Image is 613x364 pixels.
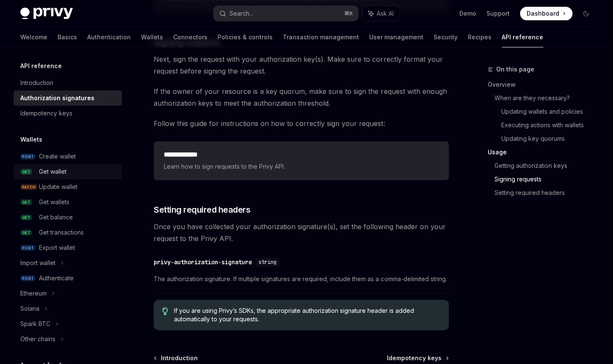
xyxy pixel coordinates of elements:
[488,78,599,91] a: Overview
[174,307,440,323] span: If you are using Privy’s SDKs, the appropriate authorization signature header is added automatica...
[154,204,250,216] span: Setting required headers
[362,6,400,21] button: Ask AI
[154,85,449,109] span: If the owner of your resource is a key quorum, make sure to sign the request with enough authoriz...
[369,27,423,47] a: User management
[14,194,122,210] a: GETGet wallets
[468,27,492,47] a: Recipes
[14,225,122,240] a: GETGet transactions
[20,169,32,175] span: GET
[20,8,73,19] img: dark logo
[377,9,394,18] span: Ask AI
[20,334,55,344] div: Other chains
[20,245,36,251] span: POST
[154,258,252,266] div: privy-authorization-signature
[527,9,559,18] span: Dashboard
[213,6,358,21] button: Search...⌘K
[494,186,599,200] a: Setting required headers
[20,275,36,282] span: POST
[164,161,439,172] span: Learn how to sign requests to the Privy API.
[387,354,448,362] a: Idempotency keys
[14,179,122,194] a: PATCHUpdate wallet
[494,172,599,186] a: Signing requests
[502,27,543,47] a: API reference
[14,164,122,179] a: GETGet wallet
[14,240,122,255] a: POSTExport wallet
[496,64,534,74] span: On this page
[14,106,122,121] a: Idempotency keys
[14,271,122,286] a: POSTAuthenticate
[39,167,66,177] div: Get wallet
[39,197,69,207] div: Get wallets
[20,258,55,268] div: Import wallet
[14,149,122,164] a: POSTCreate wallet
[39,243,75,253] div: Export wallet
[20,27,47,47] a: Welcome
[20,319,50,329] div: Spark BTC
[344,10,353,17] span: ⌘ K
[501,118,599,132] a: Executing actions with wallets
[501,105,599,118] a: Updating wallets and policies
[155,354,198,362] a: Introduction
[39,273,74,283] div: Authenticate
[218,27,273,47] a: Policies & controls
[229,8,253,19] div: Search...
[20,61,62,71] h5: API reference
[154,274,449,284] span: The authorization signature. If multiple signatures are required, include them as a comma-delimit...
[39,227,84,238] div: Get transactions
[154,53,449,77] span: Next, sign the request with your authorization key(s). Make sure to correctly format your request...
[173,27,207,47] a: Connectors
[20,134,42,145] h5: Wallets
[520,7,572,20] a: Dashboard
[20,288,47,298] div: Ethereum
[20,153,36,160] span: POST
[154,141,449,180] a: **** **** ***Learn how to sign requests to the Privy API.
[20,108,72,118] div: Idempotency keys
[486,9,510,18] a: Support
[259,259,276,265] span: string
[20,214,32,221] span: GET
[494,159,599,172] a: Getting authorization keys
[141,27,163,47] a: Wallets
[20,230,32,236] span: GET
[161,354,198,362] span: Introduction
[154,221,449,244] span: Once you have collected your authorization signature(s), set the following header on your request...
[20,199,32,205] span: GET
[501,132,599,145] a: Updating key quorums
[459,9,476,18] a: Demo
[58,27,77,47] a: Basics
[488,145,599,159] a: Usage
[579,7,593,20] button: Toggle dark mode
[20,184,37,190] span: PATCH
[283,27,359,47] a: Transaction management
[39,182,77,192] div: Update wallet
[14,90,122,106] a: Authorization signatures
[154,118,449,129] span: Follow this guide for instructions on how to correctly sign your request:
[14,210,122,225] a: GETGet balance
[434,27,458,47] a: Security
[14,75,122,90] a: Introduction
[20,304,39,314] div: Solana
[20,78,53,88] div: Introduction
[39,151,76,161] div: Create wallet
[39,212,73,222] div: Get balance
[494,91,599,105] a: When are they necessary?
[387,354,442,362] span: Idempotency keys
[87,27,131,47] a: Authentication
[20,93,94,103] div: Authorization signatures
[162,307,168,315] svg: Tip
